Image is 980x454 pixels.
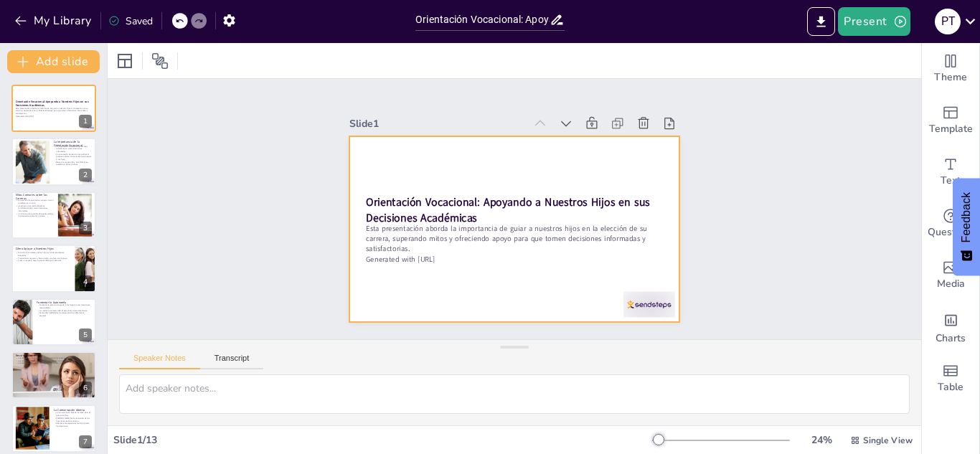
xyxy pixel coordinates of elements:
[54,144,92,152] p: La orientación vocacional ayuda a los estudiantes a tomar decisiones informadas.
[11,9,98,32] button: My Library
[937,276,965,292] span: Media
[941,173,961,189] span: Text
[37,311,92,316] p: Desarrollar habilidades de resolución de problemas es esencial.
[928,224,974,240] span: Questions
[922,353,979,405] div: Add a table
[366,223,663,254] p: Esta presentación aborda la importancia de guiar a nuestros hijos en la elección de su carrera, s...
[16,247,71,251] p: Cómo Apoyar a Nuestros Hijos
[922,198,979,250] div: Get real-time input from your audience
[79,222,92,235] div: 3
[54,408,92,412] p: La Comunicación Abierta
[16,107,92,115] p: Esta presentación aborda la importancia de guiar a nuestros hijos en la elección de su carrera, s...
[16,115,92,118] p: Generated with [URL]
[16,193,54,201] p: Mitos Comunes sobre las Carreras
[54,412,92,417] p: La comunicación abierta es clave para el apoyo familiar.
[11,351,96,399] div: https://cdn.sendsteps.com/images/logo/sendsteps_logo_white.pnghttps://cdn.sendsteps.com/images/lo...
[16,252,71,257] p: Escuchar los intereses de los hijos es fundamental para apoyarlos.
[54,152,92,160] p: La orientación beneficia a los padres al proporcionarles herramientas para apoyar a sus hijos.
[863,435,913,446] span: Single View
[16,199,54,204] p: La creencia de que ciertas carreras no son rentables es un mito.
[953,178,980,275] button: Feedback - Show survey
[366,254,663,264] p: Generated with [URL]
[366,195,650,225] strong: Orientación Vocacional: Apoyando a Nuestros Hijos en sus Decisiones Académicas
[11,298,96,346] div: https://cdn.sendsteps.com/images/logo/sendsteps_logo_white.pnghttps://cdn.sendsteps.com/images/lo...
[922,146,979,198] div: Add text boxes
[16,100,88,108] strong: Orientación Vocacional: Apoyando a Nuestros Hijos en sus Decisiones Académicas
[16,204,54,212] p: Investigar el mercado laboral es fundamental para tomar decisiones informadas.
[349,117,524,131] div: Slide 1
[929,121,973,137] span: Template
[37,309,92,312] p: La confianza se desarrolla al permitirles tomar decisiones.
[11,405,96,452] div: 7
[934,70,967,85] span: Theme
[11,85,96,132] div: https://cdn.sendsteps.com/images/logo/sendsteps_logo_white.pnghttps://cdn.sendsteps.com/images/lo...
[113,49,136,72] div: Layout
[935,7,961,36] button: P T
[119,354,200,369] button: Speaker Notes
[54,160,92,165] p: Mejora la motivación y el rendimiento académico de los jóvenes.
[938,379,963,395] span: Table
[54,422,92,427] p: Abordar preocupaciones facilita la toma de decisiones.
[415,9,550,30] input: Insert title
[54,139,92,147] p: La Importancia de la Orientación Vocacional
[79,275,92,288] div: 4
[11,138,96,185] div: https://cdn.sendsteps.com/images/logo/sendsteps_logo_white.pnghttps://cdn.sendsteps.com/images/lo...
[200,354,264,369] button: Transcript
[113,433,652,447] div: Slide 1 / 13
[935,9,961,34] div: P T
[79,435,92,448] div: 7
[16,260,71,263] p: Crear un espacio seguro para el diálogo es esencial.
[807,7,835,36] button: Export to PowerPoint
[79,382,92,394] div: 6
[16,359,92,362] p: Las asesorías pueden proporcionar información personalizada.
[838,7,910,36] button: Present
[16,354,92,358] p: Recursos Disponibles
[922,95,979,146] div: Add ready made slides
[16,212,54,217] p: La información actualizada puede cambiar la perspectiva sobre las carreras.
[16,356,92,359] p: Los talleres y [PERSON_NAME] son herramientas valiosas.
[16,257,71,260] p: Proporcionar recursos y herramientas es clave en el apoyo.
[922,250,979,301] div: Add images, graphics, shapes or video
[37,300,92,304] p: Fomentar la Autonomía
[37,303,92,308] p: Fomentar la autonomía ayuda a los hijos a tomar decisiones responsables.
[11,245,96,292] div: https://cdn.sendsteps.com/images/logo/sendsteps_logo_white.pnghttps://cdn.sendsteps.com/images/lo...
[16,362,92,365] p: Las plataformas en línea son recursos accesibles y útiles.
[960,192,973,242] span: Feedback
[151,52,169,70] span: Position
[79,328,92,341] div: 5
[804,433,839,447] div: 24 %
[79,115,92,128] div: 1
[54,417,92,422] p: [PERSON_NAME] los sentimientos de los hijos fomenta la confianza.
[11,191,96,239] div: https://cdn.sendsteps.com/images/logo/sendsteps_logo_white.pnghttps://cdn.sendsteps.com/images/lo...
[7,50,100,73] button: Add slide
[936,331,966,346] span: Charts
[79,169,92,181] div: 2
[922,43,979,95] div: Change the overall theme
[108,14,153,28] div: Saved
[922,301,979,353] div: Add charts and graphs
